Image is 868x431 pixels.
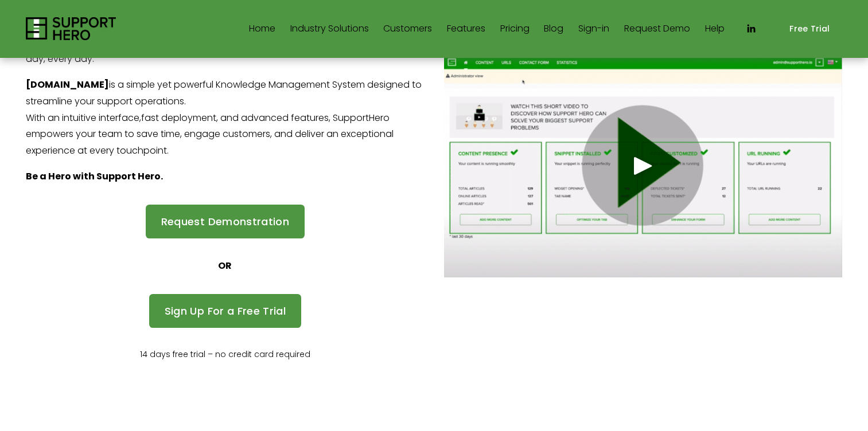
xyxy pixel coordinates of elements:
[383,19,432,38] a: Customers
[777,15,842,42] a: Free Trial
[705,19,725,38] a: Help
[149,294,301,328] a: Sign Up For a Free Trial
[146,205,305,238] a: Request Demonstration
[500,19,530,38] a: Pricing
[26,77,424,159] p: is a simple yet powerful Knowledge Management System designed to streamline your support operatio...
[26,78,109,91] strong: [DOMAIN_NAME]
[249,19,275,38] a: Home
[624,19,690,38] a: Request Demo
[26,347,424,362] p: 14 days free trial – no credit card required
[218,259,232,272] strong: OR
[578,19,609,38] a: Sign-in
[447,19,485,38] a: Features
[26,170,163,183] strong: Be a Hero with Support Hero.
[629,152,657,179] div: Play
[26,17,116,40] img: Support Hero
[745,23,757,34] a: LinkedIn
[290,21,369,37] span: Industry Solutions
[141,111,155,124] mh: fas
[544,19,563,38] a: Blog
[290,19,369,38] a: folder dropdown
